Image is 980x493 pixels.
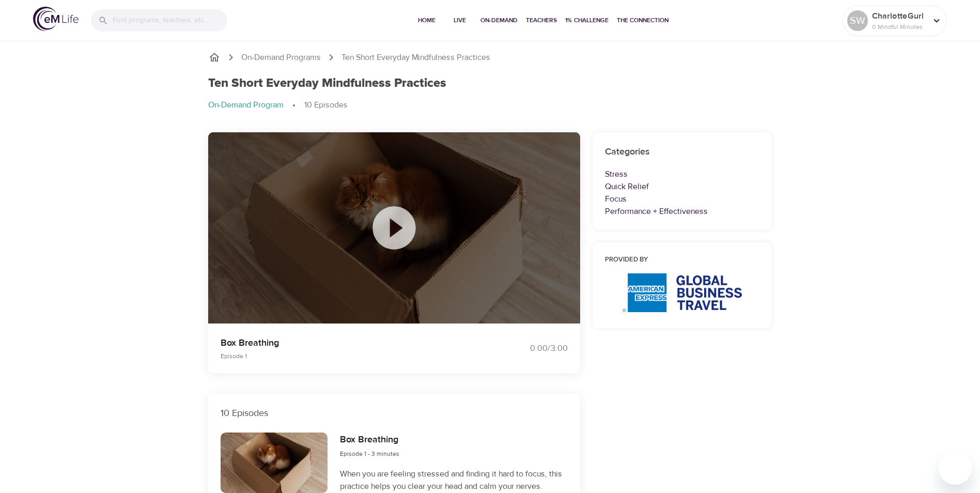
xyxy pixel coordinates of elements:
p: 10 Episodes [221,406,568,420]
span: Live [447,15,472,26]
p: Performance + Effectiveness [605,205,760,218]
p: CharlotteGurl [872,10,927,22]
img: logo [33,7,79,31]
div: 0:00 / 3:00 [490,343,568,355]
p: Quick Relief [605,180,760,193]
p: When you are feeling stressed and finding it hard to focus, this practice helps you clear your he... [340,468,567,492]
span: Home [414,15,439,26]
p: On-Demand Program [208,99,284,111]
input: Find programs, teachers, etc... [113,9,227,32]
h6: Provided by [605,255,760,266]
span: The Connection [617,15,668,26]
span: On-Demand [480,15,518,26]
nav: breadcrumb [208,51,772,64]
p: Focus [605,193,760,205]
nav: breadcrumb [208,99,772,112]
span: 1% Challenge [565,15,609,26]
p: Episode 1 [221,351,478,361]
h1: Ten Short Everyday Mindfulness Practices [208,76,446,91]
p: Box Breathing [221,336,478,350]
span: Episode 1 - 3 minutes [340,450,399,458]
img: AmEx%20GBT%20logo.png [623,273,742,312]
div: SW [847,10,868,31]
p: 10 Episodes [304,99,348,111]
p: 0 Mindful Minutes [872,22,927,32]
h6: Box Breathing [340,433,399,448]
iframe: Button to launch messaging window [939,452,972,485]
h6: Categories [605,145,760,160]
a: On-Demand Programs [241,52,321,64]
p: Ten Short Everyday Mindfulness Practices [341,52,490,64]
span: Teachers [526,15,557,26]
p: Stress [605,168,760,180]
